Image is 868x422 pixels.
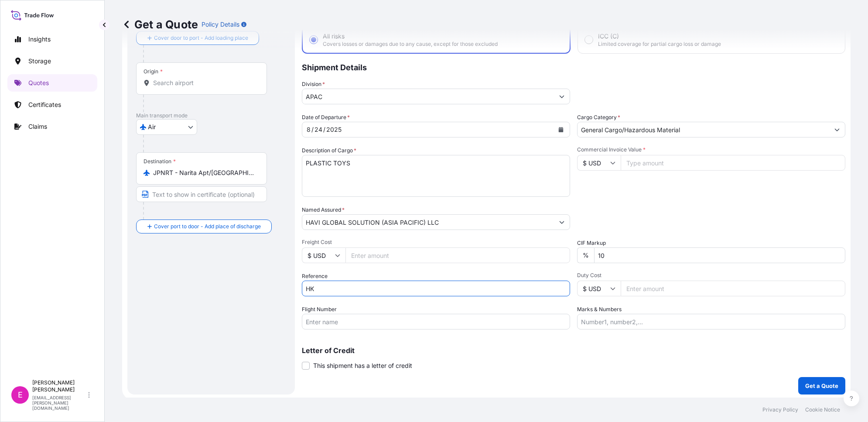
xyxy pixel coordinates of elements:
button: Show suggestions [829,122,845,137]
div: Destination [144,158,176,165]
p: Storage [28,57,51,65]
a: Cookie Notice [805,406,840,413]
div: / [323,124,325,135]
div: day, [314,124,323,135]
p: [PERSON_NAME] [PERSON_NAME] [32,379,86,393]
div: year, [325,124,342,135]
span: Commercial Invoice Value [577,146,845,153]
a: Quotes [7,74,97,92]
p: Policy Details [202,20,239,29]
a: Insights [7,31,97,48]
p: Shipment Details [302,54,845,80]
input: Enter amount [345,247,570,263]
p: [EMAIL_ADDRESS][PERSON_NAME][DOMAIN_NAME] [32,395,86,411]
label: Reference [302,272,328,281]
div: / [311,124,314,135]
a: Certificates [7,96,97,113]
button: Calendar [554,123,568,137]
span: Cover port to door - Add place of discharge [154,222,261,231]
label: Marks & Numbers [577,305,622,314]
p: Get a Quote [805,381,838,390]
a: Storage [7,52,97,70]
span: Date of Departure [302,113,350,122]
span: E [18,391,23,399]
button: Cover port to door - Add place of discharge [136,220,272,233]
p: Main transport mode [136,112,286,119]
input: Select a commodity type [578,122,829,137]
p: Quotes [28,79,49,87]
input: Destination [153,168,256,177]
input: Enter name [302,314,570,329]
input: Full name [302,214,554,230]
span: This shipment has a letter of credit [313,361,412,370]
input: Enter percentage [594,247,845,263]
label: CIF Markup [577,239,606,247]
label: Description of Cargo [302,146,356,155]
a: Claims [7,118,97,135]
p: Insights [28,35,51,44]
input: Origin [153,79,256,87]
p: Claims [28,122,47,131]
p: Certificates [28,100,61,109]
button: Show suggestions [554,89,570,104]
label: Flight Number [302,305,337,314]
button: Select transport [136,119,197,135]
p: Letter of Credit [302,347,845,354]
input: Text to appear on certificate [136,186,267,202]
span: Duty Cost [577,272,845,279]
input: Your internal reference [302,281,570,296]
input: Enter amount [621,281,845,296]
input: Type to search division [302,89,554,104]
span: Freight Cost [302,239,570,246]
button: Show suggestions [554,214,570,230]
p: Get a Quote [122,17,198,31]
a: Privacy Policy [762,406,798,413]
span: Air [148,123,156,131]
div: month, [306,124,311,135]
button: Get a Quote [798,377,845,395]
input: Type amount [621,155,845,171]
label: Cargo Category [577,113,620,122]
input: Number1, number2,... [577,314,845,329]
label: Division [302,80,325,89]
div: % [577,247,594,263]
label: Named Assured [302,206,345,214]
div: Origin [144,68,163,75]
